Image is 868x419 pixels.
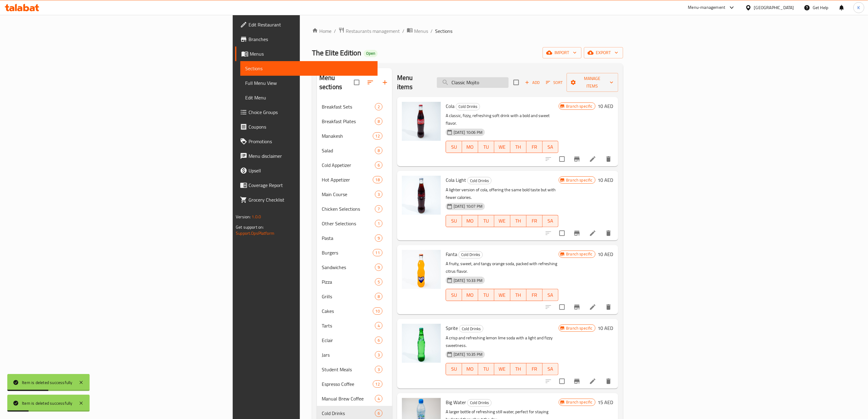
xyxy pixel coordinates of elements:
[317,304,392,318] div: Cakes10
[373,380,383,388] div: items
[570,226,584,241] button: Branch-specific-item
[322,176,373,183] span: Hot Appetizer
[510,363,527,375] button: TH
[529,291,540,300] span: FR
[494,289,510,301] button: WE
[462,289,478,301] button: MO
[543,289,559,301] button: SA
[459,325,483,332] span: Cold Drinks
[375,104,382,110] span: 2
[431,27,433,35] li: /
[448,216,460,225] span: SU
[235,32,378,47] a: Branches
[397,73,430,92] h2: Menu items
[322,380,373,388] span: Espresso Coffee
[478,363,494,375] button: TU
[375,395,383,402] div: items
[601,374,616,389] button: delete
[322,366,375,373] div: Student Meals
[545,365,556,373] span: SA
[373,307,383,315] div: items
[373,308,382,314] span: 10
[478,141,494,153] button: TU
[375,410,383,417] div: items
[497,365,508,373] span: WE
[317,260,392,275] div: Sandwiches9
[317,158,392,172] div: Cold Appetizer6
[459,325,483,332] div: Cold Drinks
[250,50,373,57] span: Menus
[556,375,568,388] span: Select to update
[373,381,382,387] span: 12
[524,79,540,86] span: Add
[451,278,485,283] span: [DATE] 10:33 PM
[598,176,613,184] h6: 10 AED
[373,250,382,256] span: 11
[249,152,373,160] span: Menu disclaimer
[598,250,613,258] h6: 10 AED
[317,187,392,202] div: Main Course3
[322,337,375,344] span: Eclair
[437,77,509,88] input: search
[322,322,375,329] span: Tarts
[235,119,378,134] a: Coupons
[564,177,595,183] span: Branch specific
[317,202,392,216] div: Chicken Selections7
[543,363,559,375] button: SA
[446,250,457,259] span: Fanta
[481,365,492,373] span: TU
[322,307,373,315] span: Cakes
[571,75,613,90] span: Manage items
[375,337,383,344] div: items
[446,398,466,407] span: Big Water
[322,351,375,358] span: Jars
[601,300,616,314] button: delete
[446,215,462,227] button: SU
[375,235,382,241] span: 9
[317,391,392,406] div: Manual Brew Coffee4
[462,363,478,375] button: MO
[235,105,378,119] a: Choice Groups
[375,161,383,169] div: items
[589,230,596,237] a: Edit menu item
[497,291,508,300] span: WE
[494,141,510,153] button: WE
[570,374,584,389] button: Branch-specific-item
[322,205,375,213] span: Chicken Selections
[510,289,527,301] button: TH
[414,27,428,35] span: Menus
[448,365,460,373] span: SU
[322,293,375,300] span: Grills
[375,147,383,154] div: items
[527,289,543,301] button: FR
[375,162,382,168] span: 6
[375,410,382,416] span: 6
[375,352,382,358] span: 3
[589,155,596,163] a: Edit menu item
[510,76,523,89] span: Select section
[322,234,375,242] span: Pasta
[375,322,383,329] div: items
[523,78,542,87] span: Add item
[601,226,616,241] button: delete
[375,221,382,227] span: 1
[317,172,392,187] div: Hot Appetizer18
[435,27,452,35] span: Sections
[570,152,584,166] button: Branch-specific-item
[375,148,382,154] span: 8
[375,294,382,300] span: 8
[236,213,251,221] span: Version:
[446,334,559,349] p: A crisp and refreshing lemon lime soda with a light and fizzy sweetness.
[375,351,383,358] div: items
[567,73,618,92] button: Manage items
[456,103,480,110] div: Cold Drinks
[375,220,383,227] div: items
[350,76,363,89] span: Select all sections
[373,249,383,256] div: items
[462,141,478,153] button: MO
[322,278,375,286] span: Pizza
